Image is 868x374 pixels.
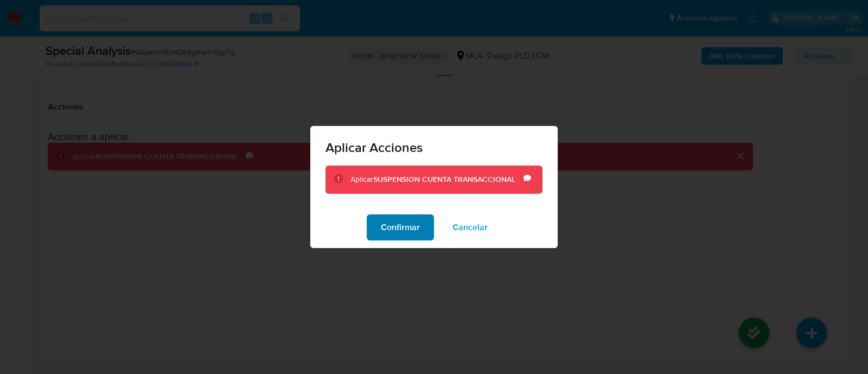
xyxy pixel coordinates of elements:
[367,214,434,240] button: Confirmar
[452,215,488,239] span: Cancelar
[381,215,420,239] span: Confirmar
[325,141,542,154] span: Aplicar Acciones
[350,174,524,185] div: Aplicar
[438,214,502,240] button: Cancelar
[373,174,515,185] b: SUSPENSION CUENTA TRANSACCIONAL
